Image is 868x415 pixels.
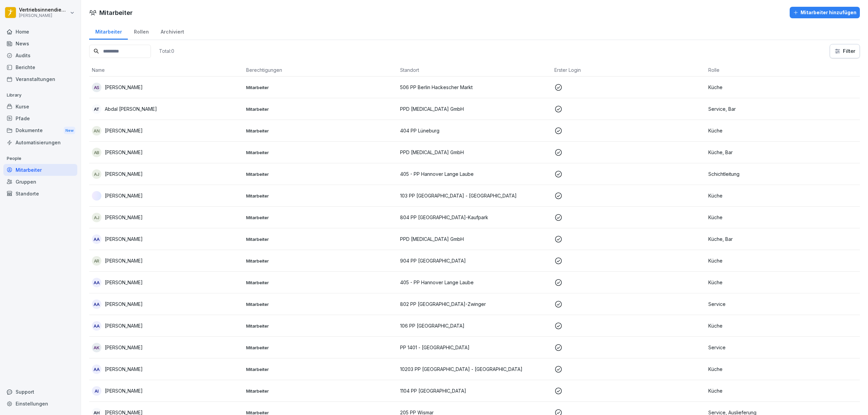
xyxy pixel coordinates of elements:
p: Mitarbeiter [246,171,395,177]
p: [PERSON_NAME] [19,13,68,18]
p: 904 PP [GEOGRAPHIC_DATA] [400,257,549,264]
div: AS [92,83,101,92]
a: DokumenteNew [3,124,77,137]
div: AA [92,299,101,309]
a: Mitarbeiter [3,164,77,176]
p: PP 1401 - [GEOGRAPHIC_DATA] [400,344,549,351]
p: Küche, Bar [708,149,857,156]
p: Küche [708,366,857,373]
th: Berechtigungen [243,64,398,77]
a: Pfade [3,112,77,124]
p: 802 PP [GEOGRAPHIC_DATA]-Zwinger [400,300,549,308]
p: [PERSON_NAME] [105,257,143,264]
p: Library [3,90,77,101]
p: 103 PP [GEOGRAPHIC_DATA] - [GEOGRAPHIC_DATA] [400,192,549,199]
p: [PERSON_NAME] [105,387,143,394]
p: Mitarbeiter [246,106,395,112]
div: AK [92,343,101,352]
a: Berichte [3,61,77,73]
p: PPD [MEDICAL_DATA] GmbH [400,105,549,112]
th: Name [89,64,243,77]
p: Mitarbeiter [246,323,395,329]
p: 1104 PP [GEOGRAPHIC_DATA] [400,387,549,394]
p: Mitarbeiter [246,279,395,286]
p: Mitarbeiter [246,258,395,264]
p: [PERSON_NAME] [105,192,143,199]
th: Rolle [706,64,860,77]
p: Total: 0 [159,48,174,54]
p: Mitarbeiter [246,84,395,90]
div: AA [92,234,101,244]
p: Küche [708,279,857,286]
p: Küche [708,257,857,264]
p: Küche, Bar [708,235,857,243]
button: Mitarbeiter hinzufügen [790,7,860,18]
p: 804 PP [GEOGRAPHIC_DATA]-Kaufpark [400,214,549,221]
p: [PERSON_NAME] [105,279,143,286]
p: Küche [708,127,857,134]
p: [PERSON_NAME] [105,127,143,134]
p: Küche [708,192,857,199]
a: Gruppen [3,176,77,188]
p: Mitarbeiter [246,366,395,372]
p: PPD [MEDICAL_DATA] GmbH [400,235,549,243]
a: Rollen [128,22,155,40]
p: Mitarbeiter [246,345,395,351]
p: [PERSON_NAME] [105,235,143,243]
h1: Mitarbeiter [99,8,133,17]
p: Abdal [PERSON_NAME] [105,105,157,112]
p: Vertriebsinnendienst [19,7,68,13]
a: News [3,38,77,49]
a: Veranstaltungen [3,73,77,85]
p: Mitarbeiter [246,236,395,242]
div: Mitarbeiter hinzufügen [793,9,856,16]
a: Standorte [3,188,77,200]
p: Mitarbeiter [246,193,395,199]
div: AJ [92,213,101,222]
a: Einstellungen [3,398,77,410]
p: Service, Bar [708,105,857,112]
div: AT [92,104,101,114]
div: Support [3,386,77,398]
p: Küche [708,214,857,221]
a: Mitarbeiter [89,22,128,40]
p: 404 PP Lüneburg [400,127,549,134]
p: People [3,153,77,164]
a: Audits [3,49,77,61]
p: PPD [MEDICAL_DATA] GmbH [400,149,549,156]
p: 405 - PP Hannover Lange Laube [400,279,549,286]
a: Kurse [3,101,77,112]
p: Mitarbeiter [246,301,395,307]
p: 106 PP [GEOGRAPHIC_DATA] [400,322,549,329]
a: Automatisierungen [3,137,77,148]
p: Service [708,344,857,351]
p: [PERSON_NAME] [105,344,143,351]
div: AB [92,148,101,157]
p: Küche [708,84,857,91]
th: Erster Login [552,64,706,77]
p: [PERSON_NAME] [105,214,143,221]
p: [PERSON_NAME] [105,322,143,329]
p: [PERSON_NAME] [105,300,143,308]
p: Mitarbeiter [246,214,395,221]
th: Standort [397,64,552,77]
a: Archiviert [155,22,190,40]
div: AI [92,386,101,396]
p: 405 - PP Hannover Lange Laube [400,170,549,178]
p: Küche [708,322,857,329]
p: Service [708,300,857,308]
div: AA [92,278,101,287]
p: Küche [708,387,857,394]
div: AJ [92,169,101,179]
